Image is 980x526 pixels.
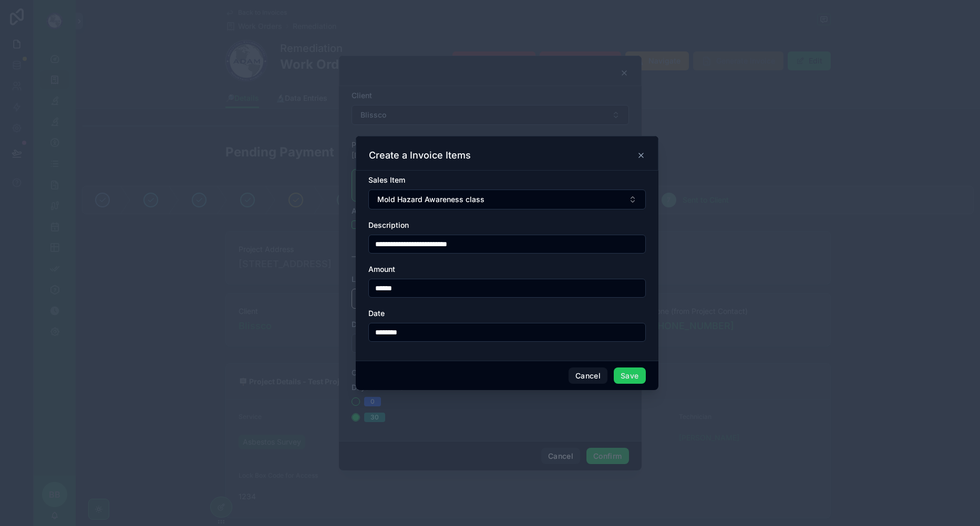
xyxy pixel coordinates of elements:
[368,265,395,273] span: Amount
[377,194,484,205] span: Mold Hazard Awareness class
[369,149,471,162] h3: Create a Invoice Items
[614,367,645,384] button: Save
[569,367,607,384] button: Cancel
[368,220,409,229] span: Description
[368,190,646,209] button: Select Button
[368,309,385,318] span: Date
[368,175,405,184] span: Sales Item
